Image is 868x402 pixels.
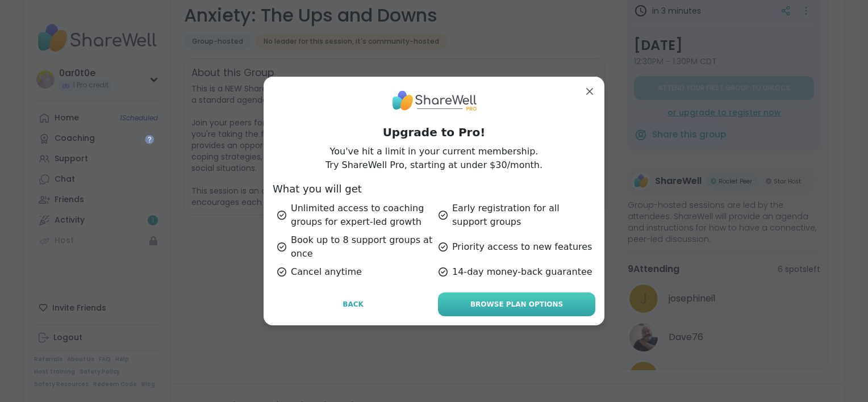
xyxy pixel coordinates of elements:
div: 14-day money-back guarantee [439,265,595,279]
span: Back [343,299,364,309]
span: Browse Plan Options [470,299,563,309]
img: ShareWell Logo [391,86,477,115]
p: You've hit a limit in your current membership. Try ShareWell Pro, starting at under $30/month. [325,145,542,172]
h1: Upgrade to Pro! [273,124,595,140]
div: Cancel anytime [277,265,434,279]
div: Book up to 8 support groups at once [277,233,434,261]
div: Priority access to new features [439,233,595,261]
button: Back [273,292,433,316]
h3: What you will get [273,181,595,197]
a: Browse Plan Options [438,292,595,316]
iframe: Spotlight [145,135,154,144]
div: Early registration for all support groups [439,202,595,229]
div: Unlimited access to coaching groups for expert-led growth [277,202,434,229]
